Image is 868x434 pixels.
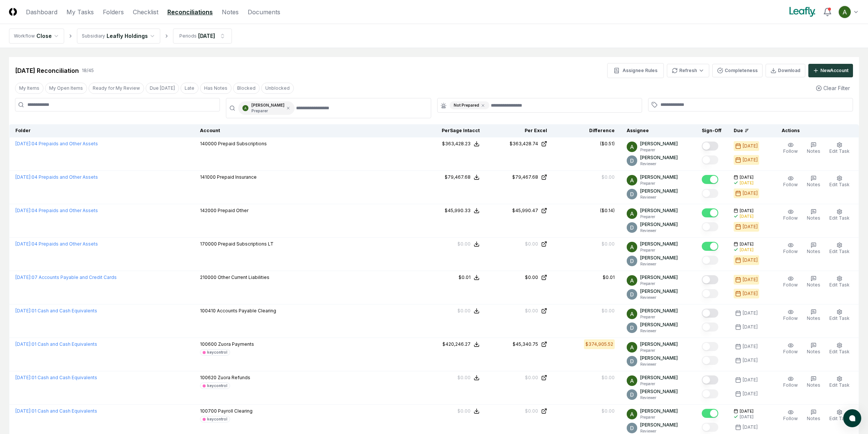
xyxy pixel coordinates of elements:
[233,83,260,94] button: Blocked
[782,374,799,390] button: Follow
[782,274,799,290] button: Follow
[492,341,547,348] a: $45,340.75
[457,408,471,414] div: $0.00
[457,307,471,314] div: $0.00
[805,140,822,156] button: Notes
[783,315,798,321] span: Follow
[843,409,861,427] button: atlas-launcher
[200,208,217,213] span: 142000
[15,83,44,94] button: My Items
[627,289,637,300] img: ACg8ocLeIi4Jlns6Fsr4lO0wQ1XJrFQvF4yUjbLrd1AsCAOmrfa1KQ=s96-c
[15,208,98,213] a: [DATE]:04 Prepaids and Other Assets
[627,208,637,219] img: ACg8ocKKg2129bkBZaX4SAoUQtxLaQ4j-f2PQjMuak4pDCyzCI-IvA=s96-c
[146,83,179,94] button: Due Today
[492,241,547,247] a: $0.00
[200,174,216,180] span: 141000
[553,124,621,137] th: Difference
[782,341,799,357] button: Follow
[627,256,637,266] img: ACg8ocLeIi4Jlns6Fsr4lO0wQ1XJrFQvF4yUjbLrd1AsCAOmrfa1KQ=s96-c
[743,190,758,197] div: [DATE]
[702,342,718,351] button: Mark complete
[442,341,471,348] div: $420,246.27
[640,207,678,214] p: [PERSON_NAME]
[783,182,798,187] span: Follow
[9,8,17,16] img: Logo
[782,307,799,323] button: Follow
[702,322,718,332] button: Mark complete
[89,83,144,94] button: Ready for My Review
[207,383,227,389] div: keycontrol
[457,408,480,414] button: $0.00
[734,127,764,134] div: Due
[15,208,32,213] span: [DATE] :
[783,249,798,254] span: Follow
[459,274,480,281] button: $0.01
[640,274,678,281] p: [PERSON_NAME]
[702,389,718,398] button: Mark complete
[492,408,547,414] a: $0.00
[200,241,217,247] span: 170000
[743,157,758,163] div: [DATE]
[15,341,32,347] span: [DATE] :
[627,409,637,419] img: ACg8ocKKg2129bkBZaX4SAoUQtxLaQ4j-f2PQjMuak4pDCyzCI-IvA=s96-c
[15,274,117,280] a: [DATE]:07 Accounts Payable and Credit Cards
[103,8,124,17] a: Folders
[640,355,678,362] p: [PERSON_NAME]
[820,67,848,74] div: New Account
[766,64,805,77] button: Download
[627,242,637,252] img: ACg8ocKKg2129bkBZaX4SAoUQtxLaQ4j-f2PQjMuak4pDCyzCI-IvA=s96-c
[525,408,538,414] div: $0.00
[702,275,718,284] button: Mark complete
[807,282,820,288] span: Notes
[525,274,538,281] div: $0.00
[492,140,547,147] a: $363,428.74
[640,321,678,328] p: [PERSON_NAME]
[640,408,678,414] p: [PERSON_NAME]
[66,8,94,17] a: My Tasks
[743,257,758,264] div: [DATE]
[640,241,678,247] p: [PERSON_NAME]
[602,241,615,247] div: $0.00
[133,8,158,17] a: Checklist
[492,374,547,381] a: $0.00
[743,310,758,316] div: [DATE]
[200,375,217,380] span: 100620
[640,328,678,334] p: Reviewer
[15,408,32,414] span: [DATE] :
[829,249,850,254] span: Edit Task
[492,174,547,181] a: $79,467.68
[783,416,798,421] span: Follow
[702,142,718,151] button: Mark complete
[640,214,678,220] p: Preparer
[743,343,758,350] div: [DATE]
[492,274,547,281] a: $0.00
[200,127,412,134] div: Account
[525,241,538,247] div: $0.00
[740,175,754,180] span: [DATE]
[450,101,489,109] div: Not Prepared
[640,188,678,194] p: [PERSON_NAME]
[702,208,718,217] button: Mark complete
[15,408,97,414] a: [DATE]:01 Cash and Cash Equivalents
[15,308,97,313] a: [DATE]:01 Cash and Cash Equivalents
[627,309,637,319] img: ACg8ocKKg2129bkBZaX4SAoUQtxLaQ4j-f2PQjMuak4pDCyzCI-IvA=s96-c
[805,374,822,390] button: Notes
[828,408,851,423] button: Edit Task
[602,374,615,381] div: $0.00
[807,349,820,354] span: Notes
[218,241,274,247] span: Prepaid Subscriptions LT
[702,289,718,298] button: Mark complete
[640,381,678,387] p: Preparer
[743,324,758,330] div: [DATE]
[813,81,853,95] button: Clear Filter
[15,174,32,180] span: [DATE] :
[828,174,851,190] button: Edit Task
[640,174,678,181] p: [PERSON_NAME]
[217,308,276,313] span: Accounts Payable Clearing
[640,428,678,434] p: Reviewer
[492,207,547,214] a: $45,990.47
[640,314,678,320] p: Preparer
[807,382,820,388] span: Notes
[218,375,250,380] span: Zuora Refunds
[627,375,637,386] img: ACg8ocKKg2129bkBZaX4SAoUQtxLaQ4j-f2PQjMuak4pDCyzCI-IvA=s96-c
